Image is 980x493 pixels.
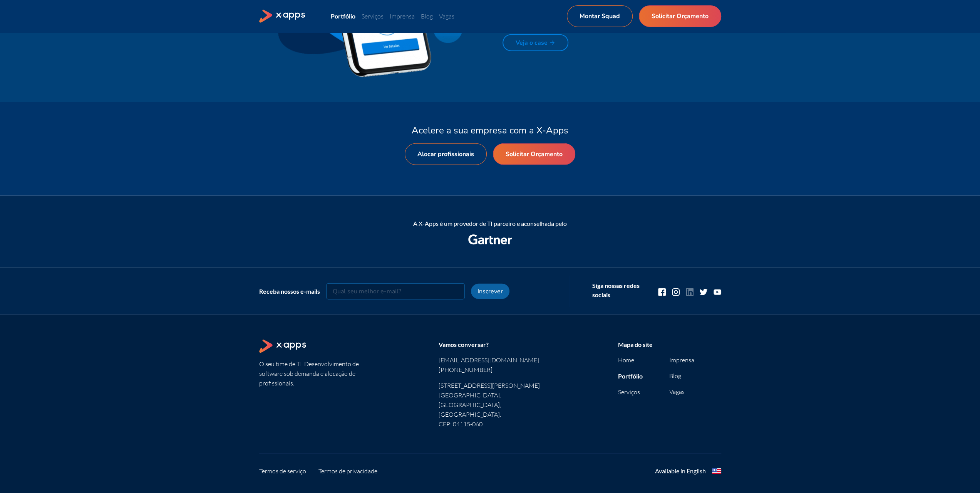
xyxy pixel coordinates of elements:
a: [PHONE_NUMBER] [439,365,542,375]
a: Vagas [669,388,685,395]
a: Serviços [618,388,640,396]
a: Serviços [362,12,384,20]
div: Available in English [655,466,706,476]
a: Alocar profissionais [405,143,487,165]
p: [GEOGRAPHIC_DATA]. [GEOGRAPHIC_DATA], [GEOGRAPHIC_DATA]. [439,390,542,419]
a: Imprensa [390,12,415,20]
input: Qual seu melhor e-mail? [326,283,465,300]
section: O seu time de TI. Desenvolvimento de software sob demanda e alocação de profissionais. [259,340,362,429]
a: Vagas [439,12,454,20]
a: Blog [669,372,681,380]
button: Inscrever [471,284,509,299]
a: Portfólio [618,372,643,380]
a: Termos de serviço [259,466,306,476]
a: Montar Squad [567,5,633,27]
a: Solicitar Orçamento [493,143,575,165]
div: A X-Apps é um provedor de TI parceiro e aconselhada pelo [259,219,721,228]
a: Termos de privacidade [318,466,377,476]
div: Vamos conversar? [439,340,542,349]
div: Mapa do site [618,340,721,349]
a: Solicitar Orçamento [639,5,721,27]
h4: Acelere a sua empresa com a X-Apps [259,125,721,136]
a: [EMAIL_ADDRESS][DOMAIN_NAME] [439,355,542,365]
a: Imprensa [669,356,694,364]
a: Home [618,356,634,364]
div: Receba nossos e-mails [259,287,320,296]
p: [STREET_ADDRESS][PERSON_NAME] [439,381,542,390]
a: Blog [421,12,433,20]
a: Available in English [655,466,721,476]
div: Siga nossas redes sociais [592,281,646,300]
p: CEP: 04115-060 [439,419,542,429]
a: Portfólio [331,12,355,20]
a: Veja o case [503,34,568,51]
